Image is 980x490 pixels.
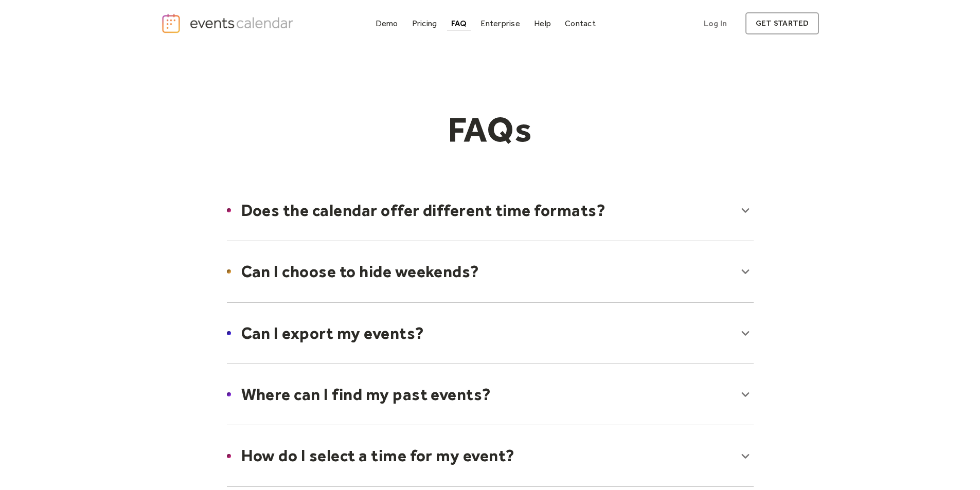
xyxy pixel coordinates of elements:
div: Contact [565,21,596,26]
a: Log In [693,12,737,34]
a: Help [530,16,555,30]
a: Pricing [408,16,441,30]
h1: FAQs [293,108,688,151]
a: get started [745,12,819,34]
div: Enterprise [480,21,520,26]
a: home [161,13,297,34]
div: Help [534,21,551,26]
a: Contact [561,16,600,30]
div: FAQ [451,21,467,26]
div: Demo [376,21,398,26]
a: FAQ [447,16,471,30]
a: Demo [371,16,402,30]
a: Enterprise [476,16,524,30]
div: Pricing [412,21,437,26]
